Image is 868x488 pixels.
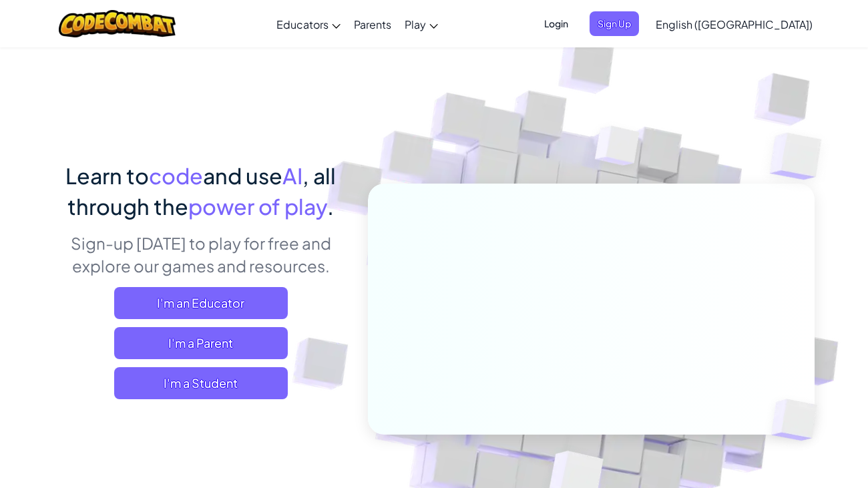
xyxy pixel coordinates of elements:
[149,162,203,189] span: code
[570,99,666,199] img: Overlap cubes
[270,6,347,42] a: Educators
[749,371,849,469] img: Overlap cubes
[188,193,327,220] span: power of play
[398,6,445,42] a: Play
[282,162,302,189] span: AI
[276,17,329,31] span: Educators
[59,10,176,37] img: CodeCombat logo
[114,367,288,399] button: I'm a Student
[405,17,426,31] span: Play
[114,287,288,319] a: I'm an Educator
[53,232,348,277] p: Sign-up [DATE] to play for free and explore our games and resources.
[536,11,576,36] button: Login
[203,162,282,189] span: and use
[656,17,813,31] span: English ([GEOGRAPHIC_DATA])
[649,6,819,42] a: English ([GEOGRAPHIC_DATA])
[327,193,334,220] span: .
[65,162,149,189] span: Learn to
[590,11,639,36] button: Sign Up
[114,327,288,359] a: I'm a Parent
[347,6,398,42] a: Parents
[743,100,859,213] img: Overlap cubes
